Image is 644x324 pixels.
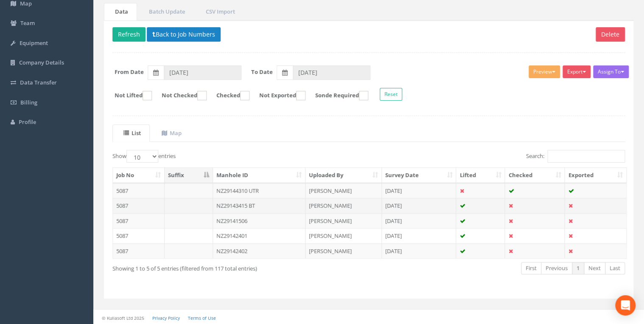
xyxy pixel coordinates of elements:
[113,213,165,228] td: 5087
[123,129,141,137] uib-tab-heading: List
[541,262,572,274] a: Previous
[104,3,137,20] a: Data
[164,65,241,80] input: From Date
[521,262,541,274] a: First
[565,168,626,183] th: Exported: activate to sort column ascending
[20,79,57,86] span: Data Transfer
[153,91,207,100] label: Not Checked
[213,198,305,213] td: NZ29143415 BT
[380,88,402,101] button: Reset
[162,129,182,137] uib-tab-heading: Map
[188,315,216,321] a: Terms of Use
[529,65,560,78] button: Preview
[113,228,165,243] td: 5087
[113,198,165,213] td: 5087
[456,168,505,183] th: Lifted: activate to sort column ascending
[305,198,382,213] td: [PERSON_NAME]
[213,243,305,259] td: NZ29142402
[113,183,165,198] td: 5087
[213,183,305,198] td: NZ29144310 UTR
[605,262,625,274] a: Last
[382,228,456,243] td: [DATE]
[106,91,152,100] label: Not Lifted
[615,295,636,316] div: Open Intercom Messenger
[20,19,35,27] span: Team
[382,183,456,198] td: [DATE]
[251,68,273,76] label: To Date
[305,243,382,259] td: [PERSON_NAME]
[113,243,165,259] td: 5087
[126,150,158,163] select: Showentries
[19,118,36,126] span: Profile
[213,213,305,228] td: NZ29141506
[19,59,64,66] span: Company Details
[305,213,382,228] td: [PERSON_NAME]
[208,91,249,100] label: Checked
[151,124,190,142] a: Map
[305,168,382,183] th: Uploaded By: activate to sort column ascending
[115,68,144,76] label: From Date
[147,27,221,42] button: Back to Job Numbers
[593,65,629,78] button: Assign To
[547,150,625,163] input: Search:
[305,183,382,198] td: [PERSON_NAME]
[195,3,244,20] a: CSV Import
[20,99,37,106] span: Billing
[213,168,305,183] th: Manhole ID: activate to sort column ascending
[382,213,456,228] td: [DATE]
[112,261,319,273] div: Showing 1 to 5 of 5 entries (filtered from 117 total entries)
[102,315,144,321] small: © Kullasoft Ltd 2025
[596,27,625,42] button: Delete
[526,150,625,163] label: Search:
[213,228,305,243] td: NZ29142401
[305,228,382,243] td: [PERSON_NAME]
[382,198,456,213] td: [DATE]
[382,243,456,259] td: [DATE]
[505,168,565,183] th: Checked: activate to sort column ascending
[251,91,305,100] label: Not Exported
[307,91,368,100] label: Sonde Required
[293,65,370,80] input: To Date
[112,124,150,142] a: List
[584,262,605,274] a: Next
[382,168,456,183] th: Survey Date: activate to sort column ascending
[112,150,176,163] label: Show entries
[563,65,591,78] button: Export
[165,168,213,183] th: Suffix: activate to sort column descending
[572,262,584,274] a: 1
[138,3,194,20] a: Batch Update
[152,315,180,321] a: Privacy Policy
[20,39,48,47] span: Equipment
[113,168,165,183] th: Job No: activate to sort column ascending
[112,27,146,42] button: Refresh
